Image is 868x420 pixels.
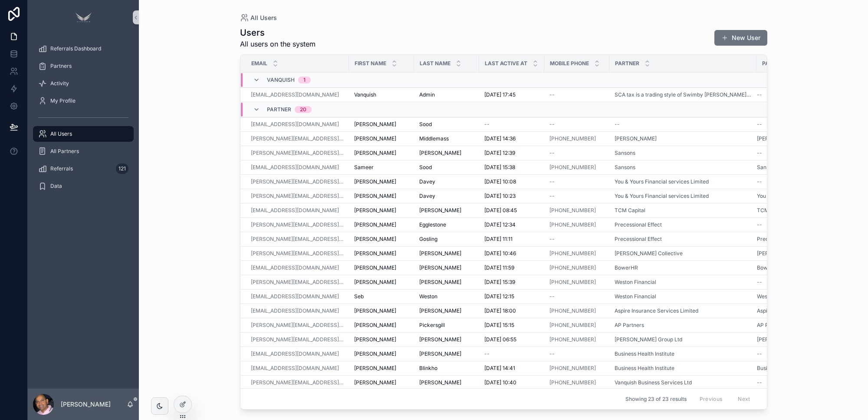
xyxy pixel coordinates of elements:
[549,207,604,214] a: [PHONE_NUMBER]
[354,207,396,214] span: [PERSON_NAME]
[615,264,638,271] span: BowerHR
[549,293,555,300] span: --
[757,135,799,142] span: [PERSON_NAME]
[251,164,344,171] a: [EMAIL_ADDRESS][DOMAIN_NAME]
[419,236,474,243] a: Gosling
[484,307,516,314] span: [DATE] 18:00
[484,150,539,157] a: [DATE] 12:39
[419,236,437,243] span: Gosling
[549,193,555,200] span: --
[33,41,134,57] a: Referrals Dashboard
[354,336,396,343] span: [PERSON_NAME]
[251,293,339,300] a: [EMAIL_ADDRESS][DOMAIN_NAME]
[615,150,635,157] a: Sansons
[251,135,344,142] a: [PERSON_NAME][EMAIL_ADDRESS][DOMAIN_NAME]
[251,250,344,257] a: [PERSON_NAME][EMAIL_ADDRESS][DOMAIN_NAME]
[50,63,72,70] span: Partners
[251,264,339,271] a: [EMAIL_ADDRESS][DOMAIN_NAME]
[419,322,445,329] span: Pickersgill
[714,30,767,46] a: New User
[484,293,539,300] a: [DATE] 12:15
[757,307,818,314] a: Aspire Insurance Services Limited
[549,178,555,185] span: --
[251,193,344,200] a: [PERSON_NAME][EMAIL_ADDRESS][DOMAIN_NAME]
[251,150,344,157] a: [PERSON_NAME][EMAIL_ADDRESS][DOMAIN_NAME]
[50,130,72,137] span: All Users
[354,164,409,171] a: Sameer
[484,250,539,257] a: [DATE] 10:46
[615,279,656,286] a: Weston Financial
[484,264,539,271] a: [DATE] 11:59
[484,293,514,300] span: [DATE] 12:15
[615,322,644,329] span: AP Partners
[757,193,818,200] a: You & Yours Financial services Limited
[354,135,409,142] a: [PERSON_NAME]
[549,236,604,243] a: --
[757,178,818,185] a: --
[615,250,683,257] span: [PERSON_NAME] Collective
[757,236,804,243] span: Precessional Effect
[240,13,277,22] a: All Users
[484,250,516,257] span: [DATE] 10:46
[615,135,657,142] a: [PERSON_NAME]
[549,307,604,314] a: [PHONE_NUMBER]
[484,135,539,142] a: [DATE] 14:36
[484,336,539,343] a: [DATE] 06:55
[251,350,344,357] a: [EMAIL_ADDRESS][DOMAIN_NAME]
[484,322,539,329] a: [DATE] 15:15
[484,193,539,200] a: [DATE] 10:23
[484,322,514,329] span: [DATE] 15:15
[73,10,94,24] img: App logo
[484,221,516,228] span: [DATE] 12:34
[549,150,555,157] span: --
[757,250,818,257] a: [PERSON_NAME] Collective
[251,236,344,243] a: [PERSON_NAME][EMAIL_ADDRESS][DOMAIN_NAME]
[484,121,539,128] a: --
[757,178,762,185] span: --
[50,80,69,87] span: Activity
[50,97,76,104] span: My Profile
[419,279,474,286] a: [PERSON_NAME]
[757,207,788,214] a: TCM Capital
[419,178,435,185] span: Davey
[484,236,513,243] span: [DATE] 11:11
[757,279,762,286] span: --
[251,322,344,329] a: [PERSON_NAME][EMAIL_ADDRESS][PERSON_NAME][DOMAIN_NAME]
[354,121,409,128] a: [PERSON_NAME]
[354,350,396,357] span: [PERSON_NAME]
[354,121,396,128] span: [PERSON_NAME]
[615,336,682,343] a: [PERSON_NAME] Group Ltd
[419,279,461,286] span: [PERSON_NAME]
[354,178,396,185] span: [PERSON_NAME]
[549,336,604,343] a: [PHONE_NUMBER]
[484,207,539,214] a: [DATE] 08:45
[354,250,409,257] a: [PERSON_NAME]
[757,221,818,228] a: --
[354,322,409,329] a: [PERSON_NAME]
[615,193,709,200] span: You & Yours Financial services Limited
[615,178,709,185] a: You & Yours Financial services Limited
[615,336,751,343] a: [PERSON_NAME] Group Ltd
[484,193,516,200] span: [DATE] 10:23
[549,250,596,257] a: [PHONE_NUMBER]
[251,178,344,185] a: [PERSON_NAME][EMAIL_ADDRESS][DOMAIN_NAME]
[757,322,818,329] a: AP Partners
[757,336,818,343] a: [PERSON_NAME] Group Ltd
[484,207,517,214] span: [DATE] 08:45
[419,207,474,214] a: [PERSON_NAME]
[615,207,751,214] a: TCM Capital
[757,264,818,271] a: BowerHR
[484,135,516,142] span: [DATE] 14:36
[354,207,409,214] a: [PERSON_NAME]
[615,293,751,300] a: Weston Financial
[251,336,344,343] a: [PERSON_NAME][EMAIL_ADDRESS][DOMAIN_NAME]
[419,307,461,314] span: [PERSON_NAME]
[549,91,555,98] span: --
[484,264,514,271] span: [DATE] 11:59
[419,150,461,157] span: [PERSON_NAME]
